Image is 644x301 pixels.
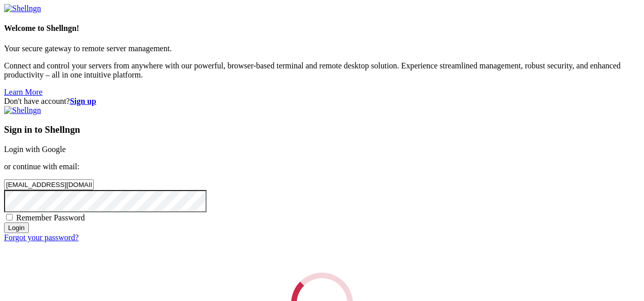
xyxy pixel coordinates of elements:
input: Email address [4,179,94,190]
p: or continue with email: [4,162,640,171]
p: Your secure gateway to remote server management. [4,44,640,53]
a: Login with Google [4,145,66,154]
input: Login [4,222,29,233]
p: Connect and control your servers from anywhere with our powerful, browser-based terminal and remo... [4,61,640,80]
span: Remember Password [16,213,85,222]
a: Forgot your password? [4,233,78,242]
a: Sign up [70,97,96,105]
h3: Sign in to Shellngn [4,124,640,135]
input: Remember Password [6,214,13,220]
img: Shellngn [4,4,41,13]
a: Learn More [4,88,43,96]
img: Shellngn [4,106,41,115]
div: Don't have account? [4,97,640,106]
h4: Welcome to Shellngn! [4,24,640,33]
